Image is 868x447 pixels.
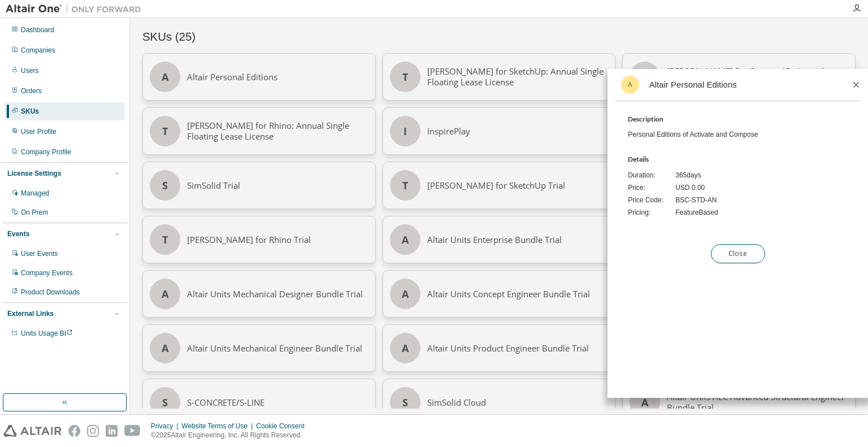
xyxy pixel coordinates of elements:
[667,54,848,100] div: [PERSON_NAME] for Cinema 4D: Annual Single Floating Lease License
[151,422,181,431] div: Privacy
[21,288,80,297] div: Product Downloads
[142,379,376,426] button: SS-CONCRETE/S-LINE
[7,309,54,318] div: External Links
[667,379,848,426] div: Altair Units AEC Advanced Structural Engineer Bundle Trial
[187,271,368,317] div: Altair Units Mechanical Designer Bundle Trial
[162,181,168,190] span: S
[383,324,616,372] button: AAltair Units Product Engineer Bundle Trial
[142,31,196,44] span: SKUs (25)
[628,155,861,163] h5: Details
[621,76,639,94] span: A
[628,196,669,205] span: Price Code:
[622,379,856,426] button: AAltair Units AEC Advanced Structural Engineer Bundle Trial
[641,398,648,407] span: A
[68,425,80,437] img: facebook.svg
[427,108,609,154] div: InspirePlay
[87,425,99,437] img: instagram.svg
[187,162,368,209] div: SimSolid Trial
[383,162,616,209] button: T[PERSON_NAME] for SketchUp Trial
[21,329,73,337] span: Units Usage BI
[628,115,861,123] h5: Description
[21,189,49,198] div: Managed
[187,325,368,371] div: Altair Units Mechanical Engineer Bundle Trial
[124,425,141,437] img: youtube.svg
[187,216,368,263] div: [PERSON_NAME] for Rhino Trial
[187,54,368,100] div: Altair Personal Editions
[21,107,39,116] div: SKUs
[711,244,765,263] button: Close
[675,208,718,217] span: Feature Based
[142,324,376,372] button: AAltair Units Mechanical Engineer Bundle Trial
[162,398,168,407] span: S
[162,344,168,353] span: A
[7,169,61,178] div: License Settings
[427,271,609,317] div: Altair Units Concept Engineer Bundle Trial
[162,289,168,298] span: A
[427,54,609,100] div: [PERSON_NAME] for SketchUp: Annual Single Floating Lease License
[402,398,408,407] span: S
[383,53,616,101] button: T[PERSON_NAME] for SketchUp: Annual Single Floating Lease License
[21,46,55,55] div: Companies
[628,131,758,138] span: Personal Editions of Activate and Compose
[427,379,609,426] div: SimSolid Cloud
[427,162,609,209] div: [PERSON_NAME] for SketchUp Trial
[21,66,38,75] div: Users
[649,80,841,90] div: Altair Personal Editions
[383,216,616,263] button: AAltair Units Enterprise Bundle Trial
[402,181,408,190] span: T
[21,268,72,277] div: Company Events
[106,425,118,437] img: linkedin.svg
[628,208,669,217] span: Pricing:
[3,425,62,437] img: altair_logo.svg
[142,162,376,209] button: SSimSolid Trial
[675,183,705,192] span: USD 0.00
[21,147,71,157] div: Company Profile
[21,25,54,34] div: Dashboard
[383,270,616,318] button: AAltair Units Concept Engineer Bundle Trial
[142,216,376,263] button: T[PERSON_NAME] for Rhino Trial
[675,171,701,180] span: 365 days
[181,422,256,431] div: Website Terms of Use
[402,289,409,298] span: A
[402,72,408,81] span: T
[383,107,616,155] button: IInspirePlay
[675,196,717,205] span: BSC-STD-AN
[402,235,409,244] span: A
[21,208,48,217] div: On Prem
[21,86,42,96] div: Orders
[628,183,669,192] span: Price:
[7,229,29,238] div: Events
[162,235,168,244] span: T
[21,249,58,258] div: User Events
[256,422,311,431] div: Cookie Consent
[622,53,856,101] button: T[PERSON_NAME] for Cinema 4D: Annual Single Floating Lease License
[21,127,57,136] div: User Profile
[383,379,616,426] button: SSimSolid Cloud
[427,325,609,371] div: Altair Units Product Engineer Bundle Trial
[187,379,368,426] div: S-CONCRETE/S-LINE
[6,3,147,15] img: Altair One
[403,127,407,136] span: I
[142,53,376,101] button: AAltair Personal Editions
[142,270,376,318] button: AAltair Units Mechanical Designer Bundle Trial
[427,216,609,263] div: Altair Units Enterprise Bundle Trial
[402,344,409,353] span: A
[162,72,168,81] span: A
[142,107,376,155] button: T[PERSON_NAME] for Rhino: Annual Single Floating Lease License
[187,108,368,154] div: [PERSON_NAME] for Rhino: Annual Single Floating Lease License
[628,171,669,180] span: Duration:
[151,431,311,440] p: © 2025 Altair Engineering, Inc. All Rights Reserved.
[162,127,168,136] span: T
